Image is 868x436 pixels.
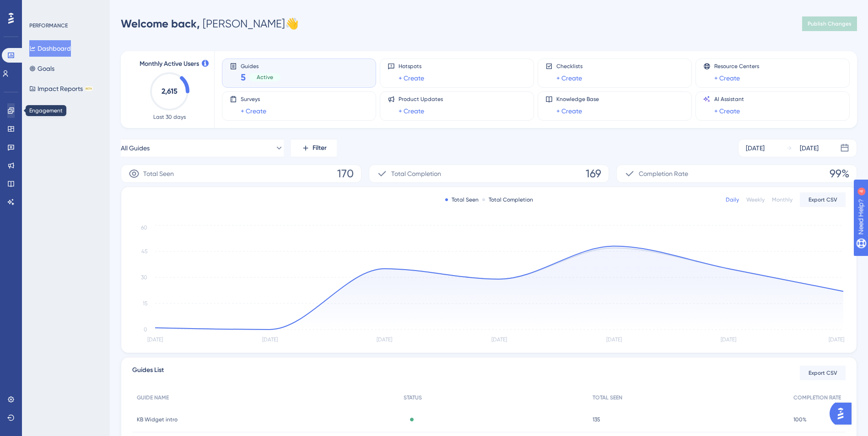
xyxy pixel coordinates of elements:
span: 99% [830,166,849,181]
span: 135 [593,416,600,423]
span: Need Help? [22,2,57,13]
text: 2,615 [162,87,178,96]
span: Knowledge Base [556,96,599,103]
span: Guides [241,63,280,69]
div: 4 [64,5,66,12]
iframe: UserGuiding AI Assistant Launcher [830,400,857,427]
tspan: [DATE] [491,336,507,343]
div: BETA [85,86,93,91]
tspan: [DATE] [262,336,278,343]
span: 169 [586,166,601,181]
span: Product Updates [399,96,443,103]
span: Total Seen [143,168,174,179]
span: Resource Centers [714,63,759,70]
tspan: [DATE] [721,336,736,343]
tspan: 30 [141,274,147,281]
button: Publish Changes [802,16,857,31]
tspan: [DATE] [147,336,163,343]
span: Completion Rate [639,168,688,179]
div: Daily [726,196,739,203]
span: COMPLETION RATE [793,394,841,401]
div: Total Seen [445,196,479,203]
span: Welcome back, [121,17,200,30]
div: PERFORMANCE [29,22,68,29]
span: Export CSV [809,369,837,377]
tspan: [DATE] [829,336,844,343]
div: [DATE] [800,143,819,154]
button: Dashboard [29,40,71,57]
span: 5 [241,71,246,84]
button: Export CSV [800,192,846,207]
span: Monthly Active Users [140,58,199,69]
span: AI Assistant [714,96,744,103]
span: Hotspots [399,63,424,70]
span: Last 30 days [153,113,186,121]
span: Filter [313,143,327,154]
tspan: 45 [141,248,147,255]
span: Checklists [556,63,582,70]
a: + Create [399,73,424,84]
span: Guides List [132,365,164,381]
span: Surveys [241,96,266,103]
tspan: 15 [143,300,147,307]
span: Export CSV [809,196,837,203]
button: Filter [291,139,337,157]
span: Publish Changes [808,20,852,27]
span: All Guides [121,143,150,154]
span: GUIDE NAME [137,394,169,401]
span: Active [257,74,273,81]
span: 100% [793,416,807,423]
span: Total Completion [391,168,441,179]
span: STATUS [404,394,422,401]
button: Impact ReportsBETA [29,80,93,97]
div: Monthly [772,196,793,203]
div: [PERSON_NAME] 👋 [121,16,299,31]
button: Goals [29,60,54,77]
div: Weekly [746,196,765,203]
button: All Guides [121,139,284,157]
a: + Create [556,106,582,117]
a: + Create [399,106,424,117]
button: Export CSV [800,366,846,380]
span: KB Widget intro [137,416,178,423]
div: [DATE] [746,143,765,154]
span: TOTAL SEEN [593,394,622,401]
tspan: 0 [144,326,147,333]
tspan: [DATE] [377,336,392,343]
a: + Create [714,106,740,117]
div: Total Completion [482,196,533,203]
tspan: [DATE] [606,336,622,343]
a: + Create [241,106,266,117]
tspan: 60 [141,224,147,231]
a: + Create [556,73,582,84]
span: 170 [337,166,354,181]
a: + Create [714,73,740,84]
